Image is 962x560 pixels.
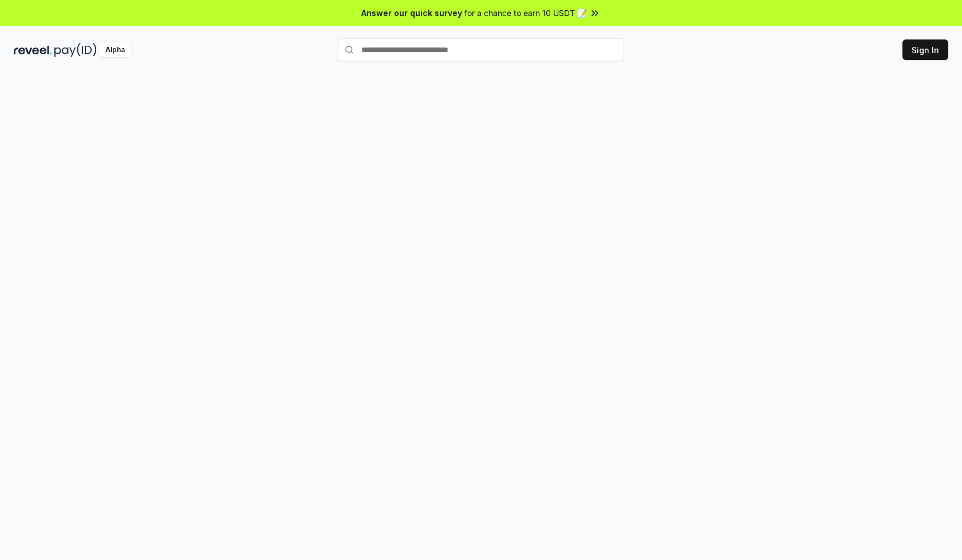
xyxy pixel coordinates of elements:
[54,43,97,57] img: pay_id
[99,43,131,57] div: Alpha
[464,7,587,19] span: for a chance to earn 10 USDT 📝
[14,43,52,57] img: reveel_dark
[902,39,948,60] button: Sign In
[361,7,462,19] span: Answer our quick survey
